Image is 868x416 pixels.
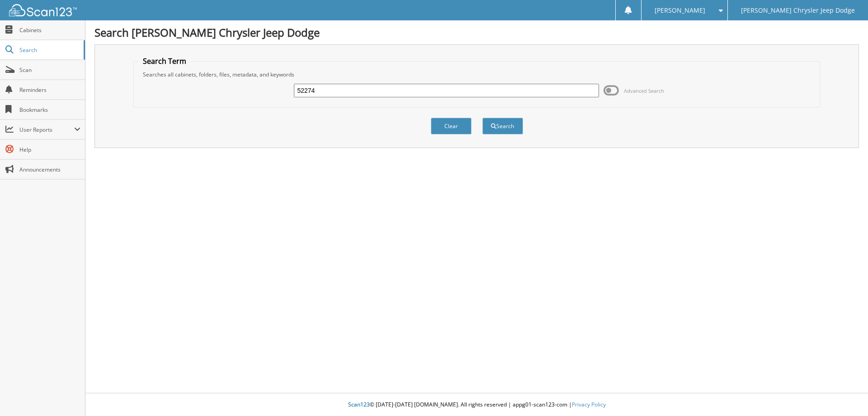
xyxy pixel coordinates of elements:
[19,46,79,54] span: Search
[655,8,705,13] span: [PERSON_NAME]
[19,106,80,114] span: Bookmarks
[741,8,855,13] span: [PERSON_NAME] Chrysler Jeep Dodge
[138,56,191,66] legend: Search Term
[138,71,816,78] div: Searches all cabinets, folders, files, metadata, and keywords
[19,26,80,34] span: Cabinets
[9,4,77,16] img: scan123-logo-white.svg
[94,25,859,40] h1: Search [PERSON_NAME] Chrysler Jeep Dodge
[624,87,664,94] span: Advanced Search
[348,401,370,408] span: Scan123
[19,146,80,153] span: Help
[19,166,80,173] span: Announcements
[85,394,868,416] div: © [DATE]-[DATE] [DOMAIN_NAME]. All rights reserved | appg01-scan123-com |
[431,118,472,134] button: Clear
[19,126,74,134] span: User Reports
[19,66,80,74] span: Scan
[572,401,606,408] a: Privacy Policy
[19,86,80,94] span: Reminders
[482,118,523,134] button: Search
